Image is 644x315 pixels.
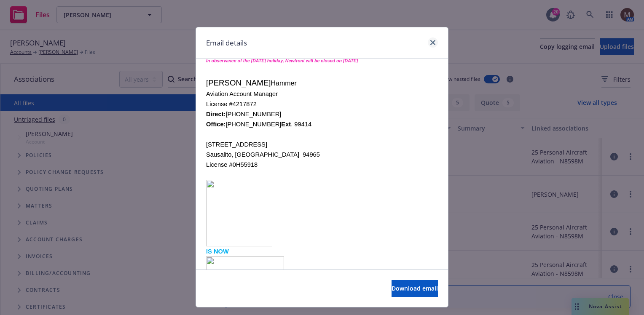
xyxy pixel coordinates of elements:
span: [PHONE_NUMBER] [225,121,281,128]
a: close [428,37,438,48]
span: [PERSON_NAME] [206,78,271,87]
span: In observance of the [DATE] holiday, Newfront will be closed on [DATE] [206,58,358,63]
span: [STREET_ADDRESS] [206,141,267,148]
h1: Email details [206,37,247,48]
span: License #4217872 [206,101,257,107]
img: image001.png@01DBDF60.426C9B70 [206,180,272,246]
span: Download email [392,284,438,292]
span: IS NOW [206,248,229,255]
span: . 99414 [291,121,311,128]
button: Download email [392,280,438,297]
span: Hammer [271,80,296,87]
span: Office: [206,121,225,128]
span: Aviation Account Manager [206,91,278,97]
span: Sausalito, [GEOGRAPHIC_DATA] 94965 [206,151,320,158]
span: Direct: [206,111,225,117]
span: [PHONE_NUMBER] [225,111,281,117]
img: image002.png@01DBDF60.426C9B70 [206,256,284,270]
span: License #0H55918 [206,161,258,168]
span: Ext [281,121,291,128]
